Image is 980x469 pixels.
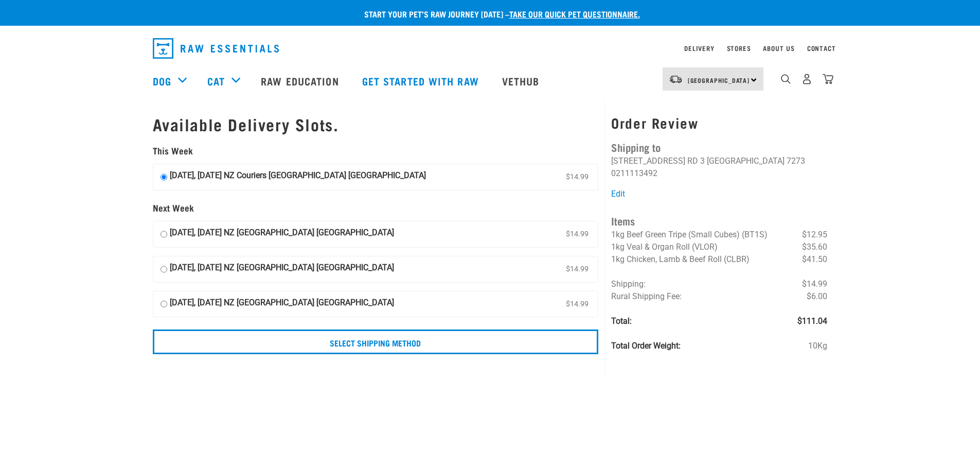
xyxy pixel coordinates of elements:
[492,60,553,101] a: Vethub
[669,75,683,84] img: van-moving.png
[611,168,657,178] li: 0211113492
[564,227,591,242] span: $14.99
[153,115,599,133] h1: Available Delivery Slots.
[611,291,682,301] span: Rural Shipping Fee:
[564,262,591,277] span: $14.99
[161,227,167,242] input: [DATE], [DATE] NZ [GEOGRAPHIC_DATA] [GEOGRAPHIC_DATA] $14.99
[807,46,836,50] a: Contact
[802,241,827,253] span: $35.60
[251,60,351,101] a: Raw Education
[611,316,632,326] strong: Total:
[808,340,827,352] span: 10Kg
[611,156,685,166] li: [STREET_ADDRESS]
[161,297,167,312] input: [DATE], [DATE] NZ [GEOGRAPHIC_DATA] [GEOGRAPHIC_DATA] $14.99
[161,169,167,185] input: [DATE], [DATE] NZ Couriers [GEOGRAPHIC_DATA] [GEOGRAPHIC_DATA] $14.99
[611,341,681,351] strong: Total Order Weight:
[153,38,279,59] img: Raw Essentials Logo
[802,278,827,290] span: $14.99
[170,297,394,312] strong: [DATE], [DATE] NZ [GEOGRAPHIC_DATA] [GEOGRAPHIC_DATA]
[153,329,599,354] input: Select Shipping Method
[509,11,640,16] a: take our quick pet questionnaire.
[611,139,827,155] h4: Shipping to
[684,46,714,50] a: Delivery
[611,279,646,289] span: Shipping:
[802,229,827,241] span: $12.95
[153,73,171,89] a: Dog
[207,73,225,89] a: Cat
[707,156,805,166] li: [GEOGRAPHIC_DATA] 7273
[611,254,750,264] span: 1kg Chicken, Lamb & Beef Roll (CLBR)
[807,290,827,303] span: $6.00
[161,262,167,277] input: [DATE], [DATE] NZ [GEOGRAPHIC_DATA] [GEOGRAPHIC_DATA] $14.99
[611,189,625,199] a: Edit
[564,297,591,312] span: $14.99
[763,46,794,50] a: About Us
[153,146,599,156] h5: This Week
[781,74,791,84] img: home-icon-1@2x.png
[153,203,599,213] h5: Next Week
[611,115,827,131] h3: Order Review
[352,60,492,101] a: Get started with Raw
[170,262,394,277] strong: [DATE], [DATE] NZ [GEOGRAPHIC_DATA] [GEOGRAPHIC_DATA]
[170,227,394,242] strong: [DATE], [DATE] NZ [GEOGRAPHIC_DATA] [GEOGRAPHIC_DATA]
[801,74,812,84] img: user.png
[688,78,750,82] span: [GEOGRAPHIC_DATA]
[687,156,705,166] li: RD 3
[611,230,768,239] span: 1kg Beef Green Tripe (Small Cubes) (BT1S)
[802,253,827,266] span: $41.50
[797,315,827,327] span: $111.04
[611,213,827,229] h4: Items
[823,74,833,84] img: home-icon@2x.png
[170,169,426,185] strong: [DATE], [DATE] NZ Couriers [GEOGRAPHIC_DATA] [GEOGRAPHIC_DATA]
[611,242,718,252] span: 1kg Veal & Organ Roll (VLOR)
[727,46,751,50] a: Stores
[564,169,591,185] span: $14.99
[145,34,836,63] nav: dropdown navigation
